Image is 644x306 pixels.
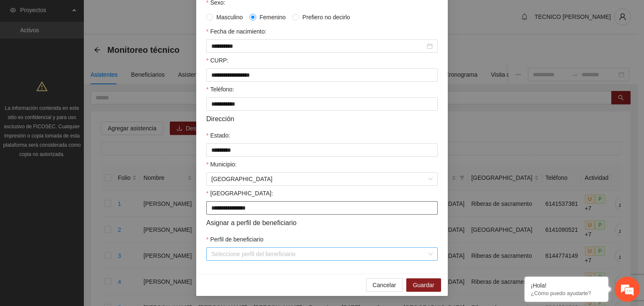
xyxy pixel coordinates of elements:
[406,278,441,292] button: Guardar
[256,13,289,22] span: Femenino
[206,85,234,94] label: Teléfono:
[366,278,403,292] button: Cancelar
[206,56,229,65] label: CURP:
[206,97,438,111] input: Teléfono:
[531,290,602,296] p: ¿Cómo puedo ayudarte?
[213,13,246,22] span: Masculino
[211,173,433,185] span: Chihuahua
[4,211,160,241] textarea: Escriba su mensaje y pulse “Intro”
[211,248,427,260] input: Perfil de beneficiario
[299,13,353,22] span: Prefiero no decirlo
[206,114,234,124] span: Dirección
[206,143,438,157] input: Estado:
[206,27,266,36] label: Fecha de nacimiento:
[413,280,434,290] span: Guardar
[49,103,116,188] span: Estamos en línea.
[138,4,158,24] div: Minimizar ventana de chat en vivo
[206,160,236,169] label: Municipio:
[211,41,425,51] input: Fecha de nacimiento:
[206,201,438,215] input: Colonia:
[206,189,273,198] label: Colonia:
[206,218,296,228] span: Asignar a perfil de beneficiario
[206,131,230,140] label: Estado:
[206,68,438,82] input: CURP:
[206,235,263,244] label: Perfil de beneficiario
[44,43,141,54] div: Chatee con nosotros ahora
[373,280,396,290] span: Cancelar
[531,282,602,289] div: ¡Hola!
